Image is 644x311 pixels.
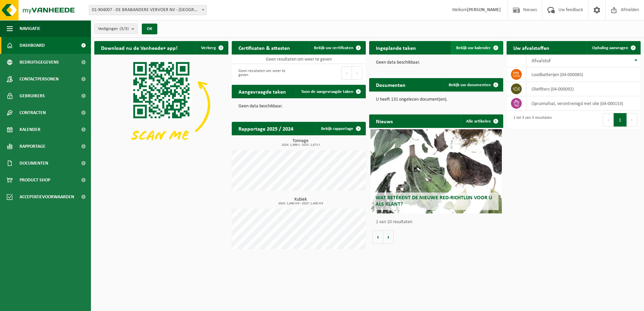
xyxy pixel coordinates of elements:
button: Volgende [383,230,394,244]
button: Previous [603,113,614,127]
span: Bekijk uw kalender [456,46,491,50]
span: Vestigingen [98,24,129,34]
a: Alle artikelen [461,114,503,128]
button: Verberg [196,41,228,55]
span: Wat betekent de nieuwe RED-richtlijn voor u als klant? [376,195,492,207]
h2: Documenten [369,78,412,91]
button: Next [352,66,362,80]
a: Bekijk uw certificaten [309,41,365,55]
h2: Uw afvalstoffen [507,41,556,54]
a: Toon de aangevraagde taken [296,85,365,98]
span: Gebruikers [20,88,45,104]
h2: Certificaten & attesten [232,41,297,54]
button: OK [142,24,157,34]
img: Download de VHEPlus App [94,55,228,155]
span: 2024: 1,640 m3 - 2025: 1,400 m3 [235,202,366,205]
td: loodbatterijen (04-000085) [526,67,641,82]
h2: Nieuws [369,114,399,128]
span: Rapportage [20,138,45,155]
div: Geen resultaten om weer te geven [235,66,295,80]
span: Product Shop [20,172,50,188]
h2: Aangevraagde taken [232,85,293,98]
p: Geen data beschikbaar. [238,104,359,109]
span: 01-904007 - DE BRABANDERE VERVOER NV - VEURNE [89,5,206,15]
span: 2024: 1,996 t - 2025: 1,671 t [235,143,366,147]
span: Bekijk uw certificaten [314,46,353,50]
button: Previous [341,66,352,80]
p: 1 van 10 resultaten [376,220,500,224]
h2: Download nu de Vanheede+ app! [94,41,184,54]
span: Verberg [201,46,216,50]
span: Bekijk uw documenten [449,83,491,87]
h3: Kubiek [235,197,366,205]
span: Acceptatievoorwaarden [20,188,74,205]
td: Geen resultaten om weer te geven [232,55,366,64]
div: 1 tot 3 van 3 resultaten [510,112,552,127]
a: Bekijk uw documenten [443,78,503,92]
span: Contactpersonen [20,71,59,88]
td: oliefilters (04-000092) [526,82,641,96]
span: Documenten [20,155,48,172]
button: 1 [614,113,627,127]
a: Wat betekent de nieuwe RED-richtlijn voor u als klant? [371,129,502,213]
span: Toon de aangevraagde taken [301,90,353,94]
a: Bekijk uw kalender [451,41,503,55]
a: Bekijk rapportage [316,122,365,135]
h3: Tonnage [235,139,366,147]
span: Navigatie [20,20,40,37]
span: Bedrijfsgegevens [20,54,59,71]
count: (3/3) [120,27,129,31]
h2: Rapportage 2025 / 2024 [232,122,300,135]
strong: [PERSON_NAME] [467,7,501,12]
button: Vorige [373,230,383,244]
span: Kalender [20,121,40,138]
h2: Ingeplande taken [369,41,423,54]
span: Ophaling aanvragen [592,46,628,50]
span: Afvalstof [532,58,551,64]
a: Ophaling aanvragen [587,41,640,55]
button: Next [627,113,637,127]
span: Dashboard [20,37,45,54]
td: opruimafval, verontreinigd met olie (04-000153) [526,96,641,111]
button: Vestigingen(3/3) [94,24,138,34]
p: Geen data beschikbaar. [376,60,496,65]
span: Contracten [20,104,46,121]
p: U heeft 131 ongelezen document(en). [376,97,496,102]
